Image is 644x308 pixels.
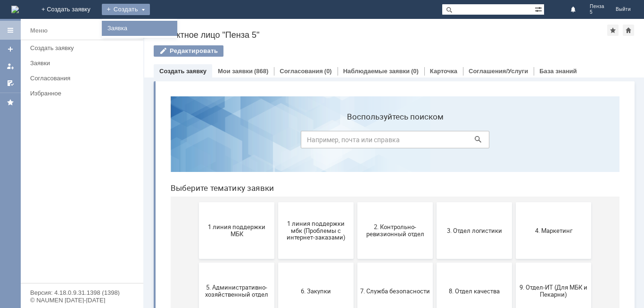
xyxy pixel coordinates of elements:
[3,42,18,57] a: Создать заявку
[30,90,127,97] div: Избранное
[30,297,134,303] div: © NAUMEN [DATE]-[DATE]
[411,68,419,75] div: (0)
[469,68,528,75] a: Соглашения/Услуги
[11,6,19,13] a: Перейти на домашнюю страницу
[355,195,425,209] span: 9. Отдел-ИТ (Для МБК и Пекарни)
[30,60,138,67] div: Заявки
[30,44,138,51] div: Создать заявку
[197,256,267,270] span: Отдел-ИТ (Битрикс24 и CRM)
[276,198,346,205] span: 8. Отдел качества
[36,234,111,291] button: Бухгалтерия (для мбк)
[30,290,134,296] div: Версия: 4.18.0.9.31.1398 (1398)
[353,113,428,170] button: 4. Маркетинг
[118,131,188,152] span: 1 линия поддержки мбк (Проблемы с интернет-заказами)
[118,198,188,205] span: 6. Закупки
[104,23,175,34] a: Заявка
[36,113,111,170] button: 1 линия поддержки МБК
[273,234,349,291] button: Отдел-ИТ (Офис)
[30,25,48,36] div: Меню
[115,113,190,170] button: 1 линия поддержки мбк (Проблемы с интернет-заказами)
[535,4,544,13] span: Расширенный поиск
[355,259,425,266] span: Финансовый отдел
[273,174,349,231] button: 8. Отдел качества
[194,113,270,170] button: 2. Контрольно-ревизионный отдел
[102,4,150,15] div: Создать
[276,259,346,266] span: Отдел-ИТ (Офис)
[218,68,253,75] a: Мои заявки
[623,25,634,36] div: Сделать домашней страницей
[197,135,267,149] span: 2. Контрольно-ревизионный отдел
[590,9,604,15] span: 5
[276,138,346,145] span: 3. Отдел логистики
[39,195,108,209] span: 5. Административно-хозяйственный отдел
[194,234,270,291] button: Отдел-ИТ (Битрикс24 и CRM)
[194,174,270,231] button: 7. Служба безопасности
[26,41,141,55] a: Создать заявку
[430,68,457,75] a: Карточка
[39,135,108,149] span: 1 линия поддержки МБК
[26,56,141,70] a: Заявки
[138,42,326,60] input: Например, почта или справка
[197,198,267,205] span: 7. Служба безопасности
[607,25,619,36] div: Добавить в избранное
[159,68,206,75] a: Создать заявку
[273,113,349,170] button: 3. Отдел логистики
[3,59,18,74] a: Мои заявки
[353,174,428,231] button: 9. Отдел-ИТ (Для МБК и Пекарни)
[30,75,138,82] div: Согласования
[324,68,332,75] div: (0)
[254,68,268,75] div: (868)
[11,6,19,13] img: logo
[39,259,108,266] span: Бухгалтерия (для мбк)
[539,68,577,75] a: База знаний
[590,4,604,9] span: Пенза
[280,68,323,75] a: Согласования
[115,234,190,291] button: Отдел ИТ (1С)
[8,94,456,104] header: Выберите тематику заявки
[26,71,141,86] a: Согласования
[343,68,410,75] a: Наблюдаемые заявки
[138,23,326,33] label: Воспользуйтесь поиском
[115,174,190,231] button: 6. Закупки
[118,259,188,266] span: Отдел ИТ (1С)
[154,30,607,40] div: Контактное лицо "Пенза 5"
[36,174,111,231] button: 5. Административно-хозяйственный отдел
[355,138,425,145] span: 4. Маркетинг
[353,234,428,291] button: Финансовый отдел
[3,76,18,91] a: Мои согласования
